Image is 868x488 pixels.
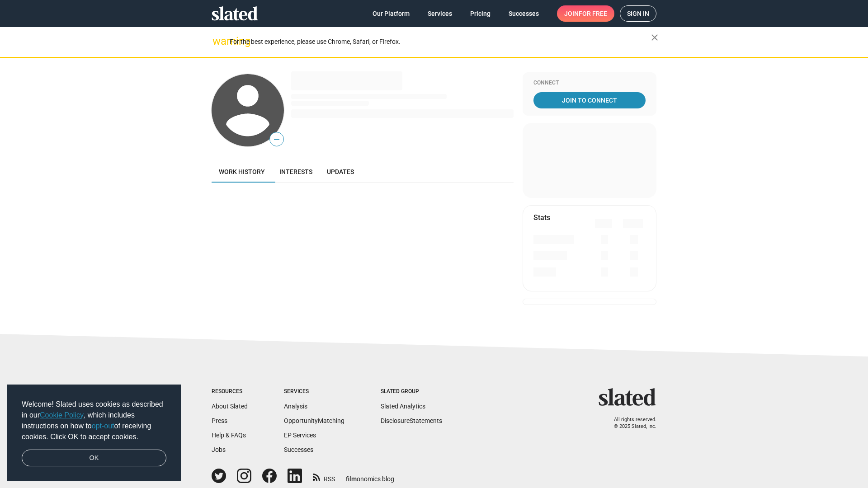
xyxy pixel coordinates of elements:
[365,5,417,22] a: Our Platform
[22,399,166,442] span: Welcome! Slated uses cookies as described in our , which includes instructions on how to of recei...
[470,5,491,22] span: Pricing
[270,134,283,145] span: —
[219,168,265,175] span: Work history
[463,5,498,22] a: Pricing
[313,469,335,483] a: RSS
[627,6,649,21] span: Sign in
[381,403,425,410] a: Slated Analytics
[501,5,546,22] a: Successes
[533,213,550,222] mat-card-title: Stats
[284,446,313,453] a: Successes
[230,36,651,48] div: For the best experience, please use Chrome, Safari, or Firefox.
[346,475,357,483] span: film
[346,468,394,483] a: filmonomics blog
[509,5,539,22] span: Successes
[22,450,166,467] a: dismiss cookie message
[212,388,248,395] div: Resources
[284,432,316,439] a: EP Services
[557,5,614,22] a: Joinfor free
[7,385,181,481] div: cookieconsent
[212,161,272,183] a: Work history
[284,417,344,424] a: OpportunityMatching
[327,168,354,175] span: Updates
[212,36,223,47] mat-icon: warning
[284,403,307,410] a: Analysis
[564,5,607,22] span: Join
[579,5,607,22] span: for free
[428,5,452,22] span: Services
[272,161,320,183] a: Interests
[533,92,646,108] a: Join To Connect
[212,432,246,439] a: Help & FAQs
[649,32,660,43] mat-icon: close
[212,417,227,424] a: Press
[373,5,410,22] span: Our Platform
[40,411,84,419] a: Cookie Policy
[535,92,644,108] span: Join To Connect
[381,417,442,424] a: DisclosureStatements
[533,80,646,87] div: Connect
[212,446,226,453] a: Jobs
[620,5,656,22] a: Sign in
[420,5,459,22] a: Services
[279,168,312,175] span: Interests
[284,388,344,395] div: Services
[92,422,114,430] a: opt-out
[212,403,248,410] a: About Slated
[320,161,361,183] a: Updates
[381,388,442,395] div: Slated Group
[604,417,656,430] p: All rights reserved. © 2025 Slated, Inc.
